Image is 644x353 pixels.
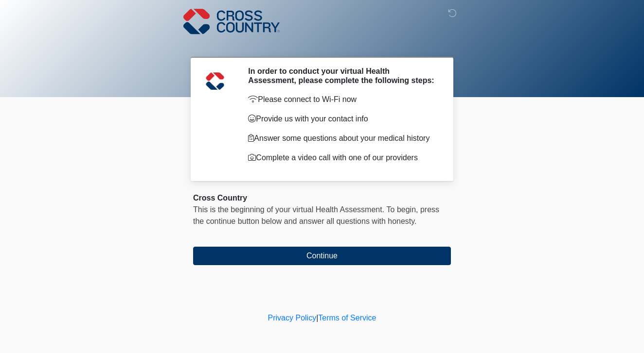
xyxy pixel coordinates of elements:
[193,247,451,265] button: Continue
[193,205,384,214] span: This is the beginning of your virtual Health Assessment.
[193,205,439,225] span: press the continue button below and answer all questions with honesty.
[316,314,318,322] a: |
[248,152,436,164] p: Complete a video call with one of our providers
[248,133,436,144] p: Answer some questions about your medical history
[268,314,317,322] a: Privacy Policy
[186,35,458,53] h1: ‎ ‎ ‎
[193,192,451,204] div: Cross Country
[248,113,436,125] p: Provide us with your contact info
[248,67,436,85] h2: In order to conduct your virtual Health Assessment, please complete the following steps:
[318,314,376,322] a: Terms of Service
[183,7,280,35] img: Cross Country Logo
[200,67,230,96] img: Agent Avatar
[387,205,420,214] span: To begin,
[248,94,436,105] p: Please connect to Wi-Fi now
